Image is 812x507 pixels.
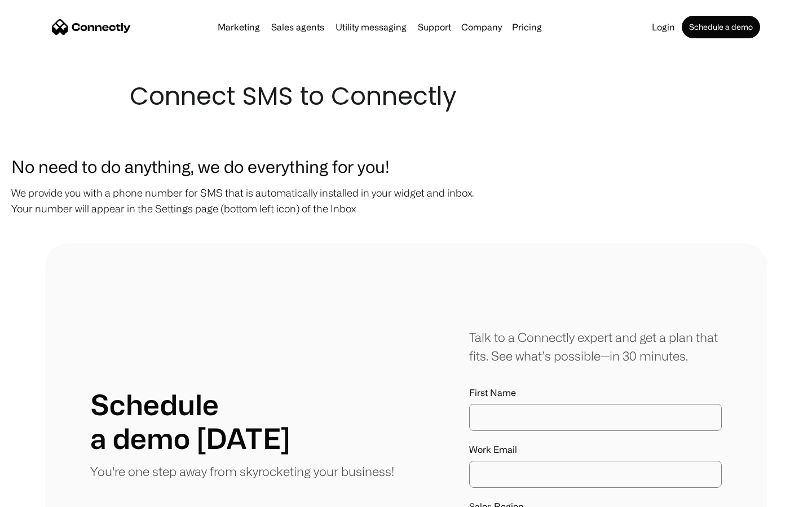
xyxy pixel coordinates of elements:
div: Talk to a Connectly expert and get a plan that fits. See what’s possible—in 30 minutes. [469,328,722,365]
h3: No need to do anything, we do everything for you! [11,153,801,179]
ul: Language list [23,487,68,503]
a: Marketing [213,23,264,32]
a: Support [413,23,456,32]
div: Company [461,19,502,35]
p: You're one step away from skyrocketing your business! [90,462,394,481]
a: Sales agents [267,23,329,32]
p: We provide you with a phone number for SMS that is automatically installed in your widget and inb... [11,185,801,216]
label: First Name [469,388,722,398]
a: Login [647,23,679,32]
p: ‍ [11,222,801,238]
a: Utility messaging [331,23,411,32]
a: Pricing [507,23,546,32]
h1: Schedule a demo [DATE] [90,388,290,455]
a: Schedule a demo [682,16,760,38]
h1: Connect SMS to Connectly [130,79,682,114]
label: Work Email [469,444,722,455]
aside: Language selected: English [11,487,68,503]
